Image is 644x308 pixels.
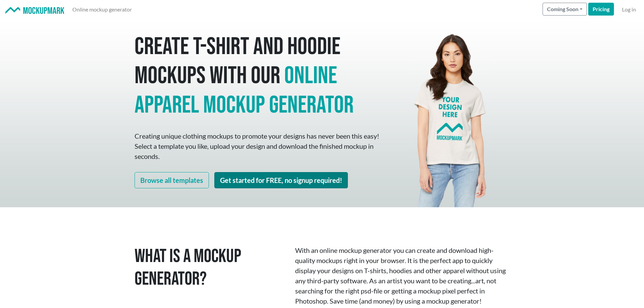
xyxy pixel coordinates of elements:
a: Pricing [588,3,614,16]
span: online apparel mockup generator [135,61,354,120]
h1: What is a Mockup Generator? [135,245,285,290]
a: Get started for FREE, no signup required! [214,172,348,188]
img: Mockup Mark hero - your design here [409,19,493,207]
p: Creating unique clothing mockups to promote your designs has never been this easy! Select a templ... [135,131,381,161]
a: Browse all templates [135,172,209,188]
p: With an online mockup generator you can create and download high-quality mockups right in your br... [295,245,510,306]
a: Online mockup generator [70,3,135,16]
img: Mockup Mark [5,7,64,14]
a: Log in [619,3,639,16]
h1: Create T-shirt and hoodie mockups with our [135,32,381,120]
button: Coming Soon [543,3,587,16]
